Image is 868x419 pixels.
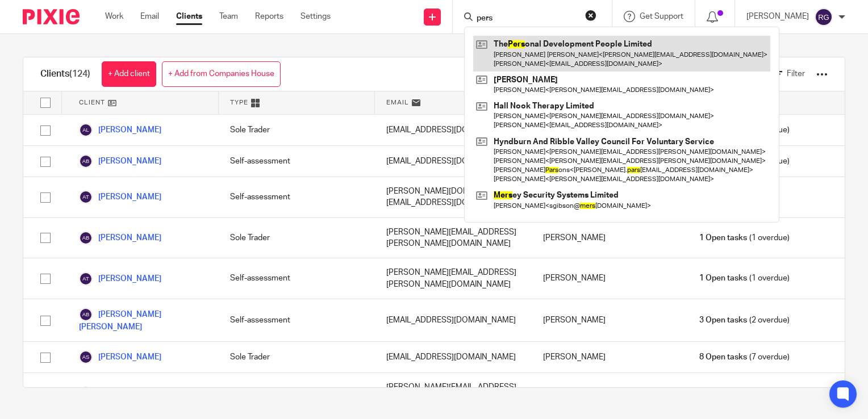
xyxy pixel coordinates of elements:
div: [PERSON_NAME] [532,299,688,341]
div: [PERSON_NAME][DOMAIN_NAME][EMAIL_ADDRESS][DOMAIN_NAME] [375,177,532,217]
span: (1 overdue) [699,232,789,244]
img: svg%3E [79,308,93,321]
span: Get Support [640,12,683,20]
div: [EMAIL_ADDRESS][DOMAIN_NAME] [375,299,532,341]
a: [PERSON_NAME] [79,190,161,204]
div: Sole Trader [219,115,375,145]
img: svg%3E [79,231,93,245]
img: Pixie [23,9,80,24]
a: [PERSON_NAME] [79,154,161,168]
a: + Add client [102,61,156,87]
span: 8 Open tasks [699,351,747,363]
span: Email [386,98,409,107]
a: [PERSON_NAME] [79,123,161,137]
a: [PERSON_NAME] [79,231,161,245]
span: (7 overdue) [699,351,789,363]
a: + Add from Companies House [162,61,281,87]
div: [PERSON_NAME][EMAIL_ADDRESS][PERSON_NAME][DOMAIN_NAME] [375,258,532,299]
div: [PERSON_NAME][EMAIL_ADDRESS][PERSON_NAME][DOMAIN_NAME] [375,218,532,258]
img: svg%3E [79,350,93,364]
div: [PERSON_NAME] [532,342,688,372]
span: (1 overdue) [699,273,789,284]
img: svg%3E [79,190,93,204]
span: 1 Open tasks [699,273,747,284]
a: Reports [255,11,283,22]
span: Type [230,98,248,107]
div: [PERSON_NAME][EMAIL_ADDRESS][DOMAIN_NAME] [375,373,532,413]
input: Search [475,14,578,24]
div: Self-assessment [219,258,375,299]
div: Self-assessment [219,177,375,217]
div: [EMAIL_ADDRESS][DOMAIN_NAME] [375,342,532,372]
a: Work [105,11,123,22]
div: Sole Trader [219,342,375,372]
span: Filter [787,70,805,78]
button: Clear [585,10,596,21]
div: [PERSON_NAME] [532,218,688,258]
img: svg%3E [79,272,93,286]
a: Settings [301,11,331,22]
img: svg%3E [79,154,93,168]
a: Team [219,11,238,22]
div: [PERSON_NAME] [532,373,688,413]
span: Client [79,98,105,107]
div: [PERSON_NAME] [532,258,688,299]
div: [EMAIL_ADDRESS][DOMAIN_NAME] [375,146,532,177]
div: Self-assessment [219,299,375,341]
a: Clients [176,11,202,22]
a: [PERSON_NAME] [79,387,161,400]
img: svg%3E [79,123,93,137]
div: Sole Trader [219,218,375,258]
span: 1 Open tasks [699,232,747,244]
a: [PERSON_NAME] [79,350,161,364]
div: Self-assessment [219,146,375,177]
a: [PERSON_NAME] [79,272,161,286]
span: (124) [69,69,90,78]
img: svg%3E [79,387,93,400]
img: svg%3E [815,8,833,26]
a: Email [140,11,159,22]
span: (2 overdue) [699,315,789,326]
h1: Clients [40,68,90,80]
a: [PERSON_NAME] [PERSON_NAME] [79,308,207,333]
span: 3 Open tasks [699,315,747,326]
input: Select all [35,92,56,114]
div: [EMAIL_ADDRESS][DOMAIN_NAME] [375,115,532,145]
p: [PERSON_NAME] [746,11,809,22]
div: Sole Trader [219,373,375,413]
